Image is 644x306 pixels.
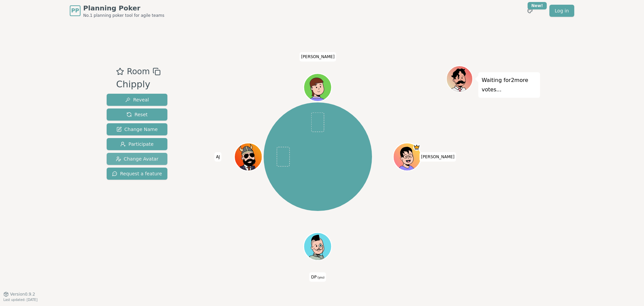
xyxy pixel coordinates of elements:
[524,5,536,17] button: New!
[10,292,35,297] span: Version 0.9.2
[214,152,222,162] span: Click to change your name
[413,144,420,151] span: James is the host
[300,52,336,61] span: Click to change your name
[116,156,159,162] span: Change Avatar
[70,3,164,18] a: PPPlanning PokerNo.1 planning poker tool for agile teams
[305,233,331,259] button: Click to change your avatar
[83,13,164,18] span: No.1 planning poker tool for agile teams
[120,141,154,147] span: Participate
[419,152,456,162] span: Click to change your name
[317,276,325,279] span: (you)
[107,138,167,150] button: Participate
[71,7,79,15] span: PP
[107,94,167,106] button: Reveal
[116,78,160,91] div: Chipply
[107,123,167,135] button: Change Name
[83,3,164,13] span: Planning Poker
[107,108,167,121] button: Reset
[107,168,167,180] button: Request a feature
[107,153,167,165] button: Change Avatar
[127,65,150,78] span: Room
[125,96,149,103] span: Reveal
[116,126,158,133] span: Change Name
[549,5,574,17] a: Log in
[528,2,547,9] div: New!
[309,272,326,281] span: Click to change your name
[112,170,162,177] span: Request a feature
[126,111,148,118] span: Reset
[482,76,537,94] p: Waiting for 2 more votes...
[3,298,38,302] span: Last updated: [DATE]
[116,65,124,78] button: Add as favourite
[3,292,35,297] button: Version0.9.2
